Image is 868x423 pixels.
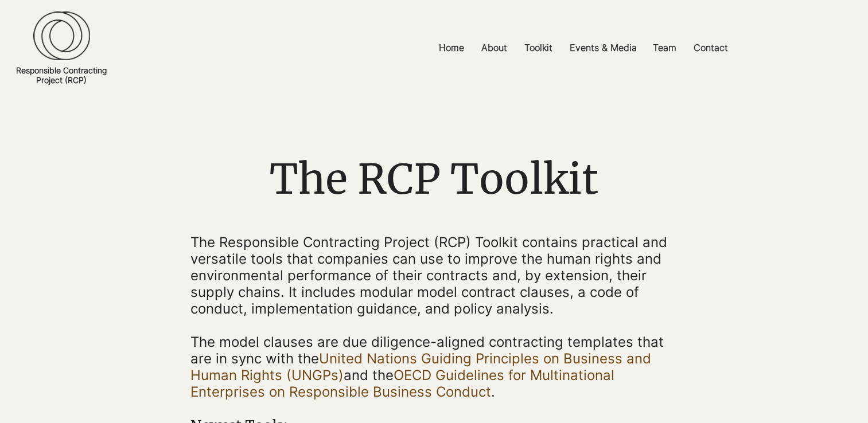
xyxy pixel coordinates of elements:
[564,35,643,61] p: Events & Media
[644,35,685,61] a: Team
[647,35,682,61] p: Team
[516,35,561,61] a: Toolkit
[476,35,513,61] p: About
[299,35,868,61] nav: Site
[688,35,734,61] p: Contact
[190,350,651,383] a: United Nations Guiding Principles on Business and Human Rights (UNGPs)
[430,35,473,61] a: Home
[16,65,107,85] a: Responsible ContractingProject (RCP)
[190,367,614,400] a: OECD Guidelines for Multinational Enterprises on Responsible Business Conduct
[519,35,558,61] p: Toolkit
[685,35,737,61] a: Contact
[190,234,667,317] span: The Responsible Contracting Project (RCP) Toolkit contains practical and versatile tools that com...
[433,35,470,61] p: Home
[190,334,664,400] span: The model clauses are due diligence-aligned contracting templates that are in sync with the and t...
[561,35,644,61] a: Events & Media
[473,35,516,61] a: About
[270,153,598,205] span: The RCP Toolkit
